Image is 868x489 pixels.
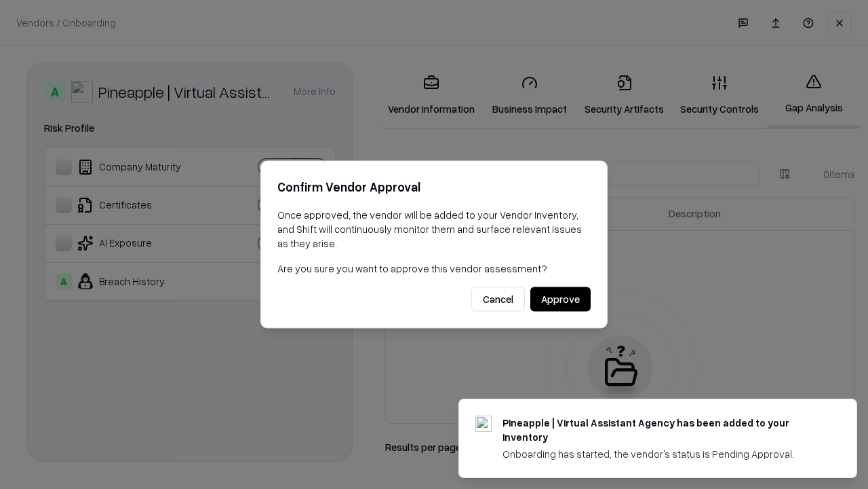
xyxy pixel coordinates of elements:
[471,287,525,312] button: Cancel
[277,261,591,276] p: Are you sure you want to approve this vendor assessment?
[277,208,591,251] p: Once approved, the vendor will be added to your Vendor Inventory, and Shift will continuously mon...
[277,177,591,197] h2: Confirm Vendor Approval
[502,416,824,444] div: Pineapple | Virtual Assistant Agency has been added to your inventory
[475,416,492,432] img: trypineapple.com
[530,287,591,312] button: Approve
[502,447,824,461] div: Onboarding has started, the vendor's status is Pending Approval.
